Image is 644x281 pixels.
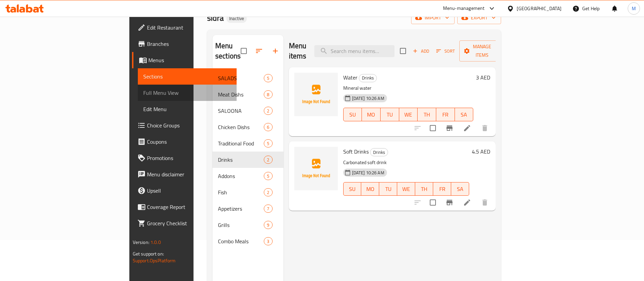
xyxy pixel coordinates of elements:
a: Grocery Checklist [132,215,237,231]
a: Full Menu View [138,85,237,101]
div: Appetizers7 [213,200,283,217]
div: Drinks [359,74,377,82]
a: Menus [132,52,237,68]
div: SALOONA [218,107,264,115]
div: Combo Meals3 [213,233,283,249]
button: import [411,12,455,24]
span: Addons [218,172,264,180]
div: SALOONA2 [213,103,283,119]
span: TH [418,184,430,194]
div: items [264,139,272,147]
span: Menu disclaimer [147,170,232,178]
button: Add section [267,43,283,59]
div: Menu-management [443,4,485,13]
button: WE [397,182,415,196]
span: Select to update [426,195,440,210]
span: WE [402,110,415,120]
span: Drinks [359,74,376,82]
button: Manage items [459,40,505,62]
span: Edit Restaurant [147,23,232,32]
span: Coverage Report [147,203,232,211]
button: delete [477,194,493,211]
span: Version: [133,238,149,247]
a: Upsell [132,182,237,199]
div: items [264,90,272,99]
span: Get support on: [133,249,164,258]
span: import [417,14,449,22]
span: Appetizers [218,205,264,213]
button: delete [477,120,493,136]
div: items [264,172,272,180]
span: Branches [147,40,232,48]
span: MO [365,110,378,120]
a: Coverage Report [132,199,237,215]
div: Traditional Food5 [213,135,283,152]
span: TU [382,184,394,194]
a: Edit menu item [463,124,471,132]
span: Drinks [218,156,264,164]
span: 5 [264,173,272,179]
span: Add [412,47,430,55]
span: SA [454,184,466,194]
img: Water [294,73,338,116]
button: SA [451,182,469,196]
span: [DATE] 10:26 AM [349,170,387,176]
button: MO [361,182,379,196]
span: Water [343,72,357,83]
button: SU [343,108,362,121]
div: SALADS5 [213,70,283,86]
button: FR [433,182,451,196]
span: export [463,14,496,22]
span: Combo Meals [218,237,264,245]
span: FR [436,184,448,194]
span: 6 [264,124,272,130]
span: Grills [218,221,264,229]
div: items [264,156,272,164]
button: WE [399,108,418,121]
button: Add [410,46,432,56]
a: Support.OpsPlatform [133,256,176,265]
button: TH [415,182,433,196]
div: items [264,237,272,245]
span: 5 [264,75,272,82]
div: Drinks [370,148,388,156]
a: Edit menu item [463,198,471,207]
span: Choice Groups [147,121,232,129]
h2: Menu items [289,41,307,61]
button: Sort [435,46,457,56]
span: Sort sections [251,43,267,59]
span: Menus [148,56,232,64]
button: Branch-specific-item [441,120,458,136]
span: Drinks [370,148,388,156]
span: 8 [264,91,272,98]
span: Full Menu View [143,89,232,97]
span: M [632,5,636,12]
button: Branch-specific-item [441,194,458,211]
div: Grills9 [213,217,283,233]
span: TU [383,110,397,120]
span: FR [439,110,452,120]
div: Meat Dishs [218,90,264,99]
span: Promotions [147,154,232,162]
div: SALADS [218,74,264,82]
span: 5 [264,140,272,147]
span: SU [346,184,359,194]
button: MO [362,108,381,121]
button: SA [455,108,474,121]
span: 2 [264,189,272,196]
span: Select section [396,44,410,58]
span: Edit Menu [143,105,232,113]
h6: 4.5 AED [472,147,490,156]
div: items [264,123,272,131]
a: Edit Restaurant [132,19,237,36]
div: [GEOGRAPHIC_DATA] [517,5,562,12]
button: FR [436,108,455,121]
button: SU [343,182,362,196]
div: Traditional Food [218,139,264,147]
span: Select to update [426,121,440,135]
div: Addons5 [213,168,283,184]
